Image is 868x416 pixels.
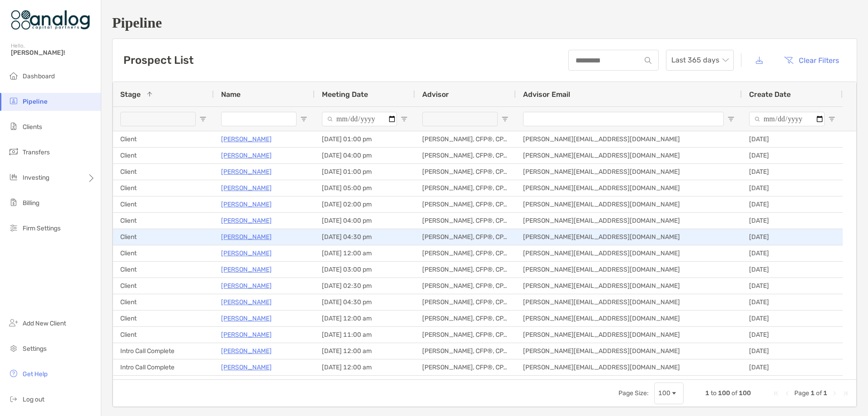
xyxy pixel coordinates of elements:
[23,225,61,232] span: Firm Settings
[221,150,272,161] a: [PERSON_NAME]
[113,359,214,375] div: Intro Call Complete
[516,343,742,359] div: [PERSON_NAME][EMAIL_ADDRESS][DOMAIN_NAME]
[742,196,843,212] div: [DATE]
[415,245,516,261] div: [PERSON_NAME], CFP®, CPA/PFS, CDFA
[739,389,751,397] span: 100
[112,14,857,31] h1: Pipeline
[811,389,815,397] span: 1
[749,112,825,126] input: Create Date Filter Input
[199,115,207,123] button: Open Filter Menu
[221,296,272,308] a: [PERSON_NAME]
[415,343,516,359] div: [PERSON_NAME], CFP®, CPA/PFS, CDFA
[422,90,449,99] span: Advisor
[221,199,272,210] p: [PERSON_NAME]
[8,222,19,233] img: firm-settings icon
[8,197,19,208] img: billing icon
[221,215,272,226] a: [PERSON_NAME]
[315,278,415,294] div: [DATE] 02:30 pm
[113,262,214,277] div: Client
[113,376,214,392] div: Intro Call Complete
[415,196,516,212] div: [PERSON_NAME], CFP®, CPA/PFS, CDFA
[113,180,214,196] div: Client
[221,378,272,389] a: [PERSON_NAME]
[415,278,516,294] div: [PERSON_NAME], CFP®, CPA/PFS, CDFA
[315,376,415,392] div: [DATE] 12:00 am
[516,359,742,375] div: [PERSON_NAME][EMAIL_ADDRESS][DOMAIN_NAME]
[742,148,843,163] div: [DATE]
[113,245,214,261] div: Client
[415,180,516,196] div: [PERSON_NAME], CFP®, CPA/PFS, CDFA
[742,294,843,310] div: [DATE]
[221,313,272,324] a: [PERSON_NAME]
[645,57,651,64] img: input icon
[727,115,735,123] button: Open Filter Menu
[8,70,19,81] img: dashboard icon
[315,148,415,163] div: [DATE] 04:00 pm
[221,248,272,259] p: [PERSON_NAME]
[113,311,214,326] div: Client
[221,90,241,99] span: Name
[731,389,737,397] span: of
[23,72,55,80] span: Dashboard
[842,390,849,397] div: Last Page
[23,345,47,353] span: Settings
[516,196,742,212] div: [PERSON_NAME][EMAIL_ADDRESS][DOMAIN_NAME]
[794,389,809,397] span: Page
[221,329,272,340] a: [PERSON_NAME]
[221,231,272,243] p: [PERSON_NAME]
[8,368,19,379] img: get-help icon
[749,90,791,99] span: Create Date
[658,389,670,397] div: 100
[516,148,742,163] div: [PERSON_NAME][EMAIL_ADDRESS][DOMAIN_NAME]
[315,311,415,326] div: [DATE] 12:00 am
[742,131,843,147] div: [DATE]
[315,245,415,261] div: [DATE] 12:00 am
[23,396,44,403] span: Log out
[315,131,415,147] div: [DATE] 01:00 pm
[322,112,397,126] input: Meeting Date Filter Input
[516,213,742,229] div: [PERSON_NAME][EMAIL_ADDRESS][DOMAIN_NAME]
[113,343,214,359] div: Intro Call Complete
[516,262,742,277] div: [PERSON_NAME][EMAIL_ADDRESS][DOMAIN_NAME]
[221,280,272,292] a: [PERSON_NAME]
[516,327,742,343] div: [PERSON_NAME][EMAIL_ADDRESS][DOMAIN_NAME]
[221,345,272,357] a: [PERSON_NAME]
[501,115,509,123] button: Open Filter Menu
[718,389,730,397] span: 100
[415,262,516,277] div: [PERSON_NAME], CFP®, CPA/PFS, CDFA
[742,311,843,326] div: [DATE]
[415,229,516,245] div: [PERSON_NAME], CFP®, CPA/PFS, CDFA
[221,182,272,194] a: [PERSON_NAME]
[221,264,272,275] a: [PERSON_NAME]
[8,393,19,404] img: logout icon
[120,90,141,99] span: Stage
[221,166,272,177] a: [PERSON_NAME]
[8,146,19,157] img: transfers icon
[113,294,214,310] div: Client
[828,115,835,123] button: Open Filter Menu
[777,50,846,70] button: Clear Filters
[516,278,742,294] div: [PERSON_NAME][EMAIL_ADDRESS][DOMAIN_NAME]
[315,294,415,310] div: [DATE] 04:30 pm
[315,196,415,212] div: [DATE] 02:00 pm
[315,229,415,245] div: [DATE] 04:30 pm
[742,262,843,277] div: [DATE]
[113,213,214,229] div: Client
[415,376,516,392] div: [PERSON_NAME], CFP®, CPA/PFS, CDFA
[23,123,42,131] span: Clients
[711,389,717,397] span: to
[315,213,415,229] div: [DATE] 04:00 pm
[742,245,843,261] div: [DATE]
[516,180,742,196] div: [PERSON_NAME][EMAIL_ADDRESS][DOMAIN_NAME]
[816,389,822,397] span: of
[221,112,297,126] input: Name Filter Input
[415,164,516,180] div: [PERSON_NAME], CFP®, CPA/PFS, CDFA
[415,359,516,375] div: [PERSON_NAME], CFP®, CPA/PFS, CDFA
[113,196,214,212] div: Client
[23,320,66,327] span: Add New Client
